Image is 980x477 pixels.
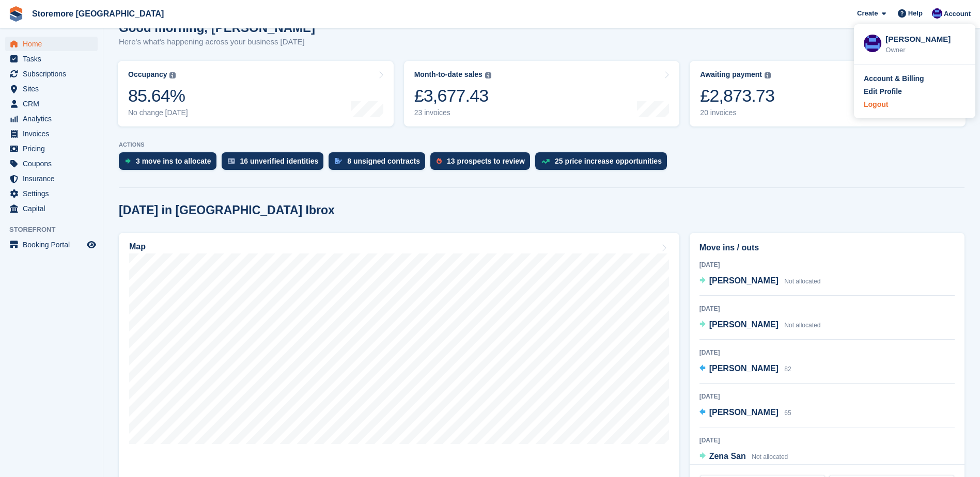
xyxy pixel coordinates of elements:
[864,99,888,110] div: Logout
[5,141,98,156] a: menu
[555,157,662,165] div: 25 price increase opportunities
[690,61,966,126] a: Awaiting payment £2,873.73 20 invoices
[699,319,821,332] a: [PERSON_NAME] Not allocated
[864,86,902,97] div: Edit Profile
[541,159,550,164] img: price_increase_opportunities-93ffe204e8149a01c8c9dc8f82e8f89637d9d84a8eef4429ea346261dce0b2c0.svg
[23,37,85,51] span: Home
[23,201,85,216] span: Capital
[136,157,211,165] div: 3 move ins to allocate
[885,34,966,43] div: [PERSON_NAME]
[23,52,85,66] span: Tasks
[5,201,98,216] a: menu
[28,5,168,22] a: Storemore [GEOGRAPHIC_DATA]
[347,157,420,165] div: 8 unsigned contracts
[885,45,966,55] div: Owner
[864,73,966,84] a: Account & Billing
[699,275,821,288] a: [PERSON_NAME] Not allocated
[128,70,167,79] div: Occupancy
[709,364,779,373] span: [PERSON_NAME]
[404,61,680,126] a: Month-to-date sales £3,677.43 23 invoices
[699,348,955,357] div: [DATE]
[169,72,176,78] img: icon-info-grey-7440780725fd019a000dd9b08b2336e03edf1995a4989e88bcd33f0948082b44.svg
[944,9,971,19] span: Account
[23,126,85,141] span: Invoices
[5,112,98,126] a: menu
[5,97,98,111] a: menu
[414,85,491,106] div: £3,677.43
[9,225,103,235] span: Storefront
[23,97,85,111] span: CRM
[864,73,924,84] div: Account & Billing
[8,6,24,22] img: stora-icon-8386f47178a22dfd0bd8f6a31ec36ba5ce8667c1dd55bd0f319d3a0aa187defe.svg
[119,141,965,148] p: ACTIONS
[535,152,672,175] a: 25 price increase opportunities
[908,8,923,19] span: Help
[5,52,98,66] a: menu
[23,141,85,156] span: Pricing
[23,67,85,81] span: Subscriptions
[784,322,820,329] span: Not allocated
[700,108,774,117] div: 20 invoices
[23,237,85,252] span: Booking Portal
[485,72,491,78] img: icon-info-grey-7440780725fd019a000dd9b08b2336e03edf1995a4989e88bcd33f0948082b44.svg
[414,108,491,117] div: 23 invoices
[5,67,98,81] a: menu
[699,362,791,376] a: [PERSON_NAME] 82
[125,158,131,164] img: move_ins_to_allocate_icon-fdf77a2bb77ea45bf5b3d319d69a93e2d87916cf1d5bf7949dd705db3b84f3ca.svg
[23,186,85,201] span: Settings
[430,152,535,175] a: 13 prospects to review
[23,82,85,96] span: Sites
[5,126,98,141] a: menu
[864,35,881,52] img: Angela
[932,8,942,19] img: Angela
[414,70,483,79] div: Month-to-date sales
[118,61,394,126] a: Occupancy 85.64% No change [DATE]
[709,408,779,417] span: [PERSON_NAME]
[447,157,525,165] div: 13 prospects to review
[335,158,342,164] img: contract_signature_icon-13c848040528278c33f63329250d36e43548de30e8caae1d1a13099fd9432cc5.svg
[752,453,788,460] span: Not allocated
[437,158,442,164] img: prospect-51fa495bee0391a8d652442698ab0144808aea92771e9ea1ae160a38d050c398.svg
[228,158,235,164] img: verify_identity-adf6edd0f0f0b5bbfe63781bf79b02c33cf7c696d77639b501bdc392416b5a36.svg
[864,99,966,110] a: Logout
[699,242,955,254] h2: Move ins / outs
[784,365,791,373] span: 82
[699,304,955,313] div: [DATE]
[128,85,188,106] div: 85.64%
[5,237,98,252] a: menu
[857,8,878,19] span: Create
[222,152,329,175] a: 16 unverified identities
[119,36,315,48] p: Here's what's happening across your business [DATE]
[5,37,98,51] a: menu
[699,260,955,269] div: [DATE]
[5,156,98,171] a: menu
[128,108,188,117] div: No change [DATE]
[699,392,955,401] div: [DATE]
[23,171,85,186] span: Insurance
[784,278,820,285] span: Not allocated
[329,152,430,175] a: 8 unsigned contracts
[699,436,955,445] div: [DATE]
[5,171,98,186] a: menu
[700,70,762,79] div: Awaiting payment
[129,242,146,251] h2: Map
[699,406,791,420] a: [PERSON_NAME] 65
[864,86,966,97] a: Edit Profile
[23,156,85,171] span: Coupons
[784,409,791,417] span: 65
[5,82,98,96] a: menu
[699,450,788,464] a: Zena San Not allocated
[709,452,746,460] span: Zena San
[119,152,222,175] a: 3 move ins to allocate
[5,186,98,201] a: menu
[23,112,85,126] span: Analytics
[709,320,779,329] span: [PERSON_NAME]
[709,276,779,285] span: [PERSON_NAME]
[119,203,335,217] h2: [DATE] in [GEOGRAPHIC_DATA] Ibrox
[85,239,98,251] a: Preview store
[240,157,319,165] div: 16 unverified identities
[765,72,771,78] img: icon-info-grey-7440780725fd019a000dd9b08b2336e03edf1995a4989e88bcd33f0948082b44.svg
[700,85,774,106] div: £2,873.73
